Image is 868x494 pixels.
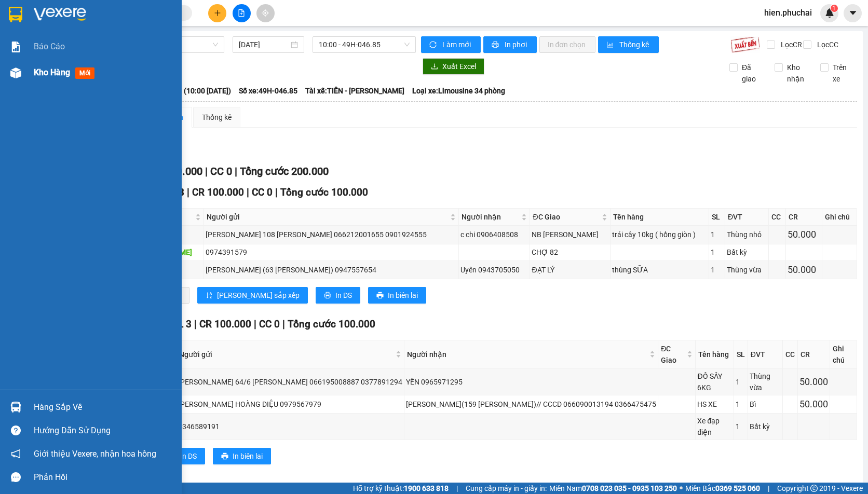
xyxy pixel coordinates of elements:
[736,421,746,432] div: 1
[192,186,244,198] span: CR 100.000
[221,452,228,461] span: printer
[376,292,384,300] span: printer
[431,63,438,71] span: download
[353,483,449,494] span: Hỗ trợ kỹ thuật:
[34,447,156,460] span: Giới thiệu Vexere, nhận hoa hồng
[611,209,710,226] th: Tên hàng
[235,165,237,177] span: |
[319,37,410,52] span: 10:00 - 49H-046.85
[187,186,189,198] span: |
[612,264,708,276] div: thùng SỮA
[533,211,599,223] span: ĐC Giao
[180,450,197,462] span: In DS
[34,470,174,485] div: Phản hồi
[813,39,840,50] span: Lọc CC
[822,209,857,226] th: Ghi chú
[282,318,285,330] span: |
[661,343,685,366] span: ĐC Giao
[423,58,484,75] button: downloadXuất Excel
[239,39,288,50] input: 12/10/2025
[429,41,438,49] span: sync
[832,5,836,12] span: 1
[217,290,300,301] span: [PERSON_NAME] sắp xếp
[492,41,500,49] span: printer
[825,8,834,18] img: icon-new-feature
[280,186,368,198] span: Tổng cước 100.000
[11,426,21,435] span: question-circle
[798,340,830,369] th: CR
[412,85,505,97] span: Loại xe: Limousine 34 phòng
[697,415,731,438] div: Xe đạp điện
[680,486,683,490] span: ⚪️
[247,186,249,198] span: |
[769,209,786,226] th: CC
[406,376,656,388] div: YẾN 0965971295
[505,39,528,50] span: In phơi
[685,483,760,494] span: Miền Bắc
[549,483,677,494] span: Miền Nam
[34,67,70,77] span: Kho hàng
[252,186,273,198] span: CC 0
[324,292,331,300] span: printer
[239,85,297,97] span: Số xe: 49H-046.85
[34,423,174,438] div: Hướng dẫn sử dụng
[178,376,402,388] div: [PERSON_NAME] 64/6 [PERSON_NAME] 066195008887 0377891294
[582,484,677,492] strong: 0708 023 035 - 0935 103 250
[10,42,21,52] img: solution-icon
[262,9,269,17] span: aim
[210,165,232,177] span: CC 0
[256,4,275,22] button: aim
[206,229,457,240] div: [PERSON_NAME] 108 [PERSON_NAME] 066212001655 0901924555
[205,165,208,177] span: |
[697,399,731,410] div: HS XE
[316,287,360,304] button: printerIn DS
[275,186,278,198] span: |
[711,229,723,240] div: 1
[288,318,375,330] span: Tổng cước 100.000
[532,246,608,258] div: CHỢ 82
[696,340,734,369] th: Tên hàng
[736,399,746,410] div: 1
[598,36,659,53] button: bar-chartThống kê
[34,400,174,415] div: Hàng sắp về
[10,402,21,413] img: warehouse-icon
[748,340,783,369] th: ĐVT
[715,484,760,492] strong: 0369 525 060
[810,485,818,492] span: copyright
[783,62,812,85] span: Kho nhận
[725,209,769,226] th: ĐVT
[172,318,192,330] span: SL 3
[829,62,858,85] span: Trên xe
[208,4,226,22] button: plus
[612,229,708,240] div: trái cây 10kg ( hồng giòn )
[730,36,760,53] img: 9k=
[34,40,65,53] span: Báo cáo
[10,67,21,78] img: warehouse-icon
[830,340,857,369] th: Ghi chú
[213,448,271,464] button: printerIn biên lai
[206,264,457,276] div: [PERSON_NAME] (63 [PERSON_NAME]) 0947557654
[460,229,528,240] div: c chi 0906408508
[160,448,205,464] button: printerIn DS
[750,399,781,410] div: Bì
[456,483,458,494] span: |
[259,318,280,330] span: CC 0
[756,6,820,19] span: hien.phuchai
[462,211,519,223] span: Người nhận
[532,229,608,240] div: NB [PERSON_NAME]
[788,263,820,277] div: 50.000
[848,8,858,18] span: caret-down
[709,209,725,226] th: SL
[738,62,767,85] span: Đã giao
[207,211,448,223] span: Người gửi
[532,264,608,276] div: ĐẠT LÝ
[202,112,232,123] div: Thống kê
[178,421,402,432] div: 0346589191
[727,264,767,276] div: Thùng vừa
[233,450,263,462] span: In biên lai
[734,340,748,369] th: SL
[788,227,820,242] div: 50.000
[460,264,528,276] div: Uyên 0943705050
[768,483,769,494] span: |
[442,39,472,50] span: Làm mới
